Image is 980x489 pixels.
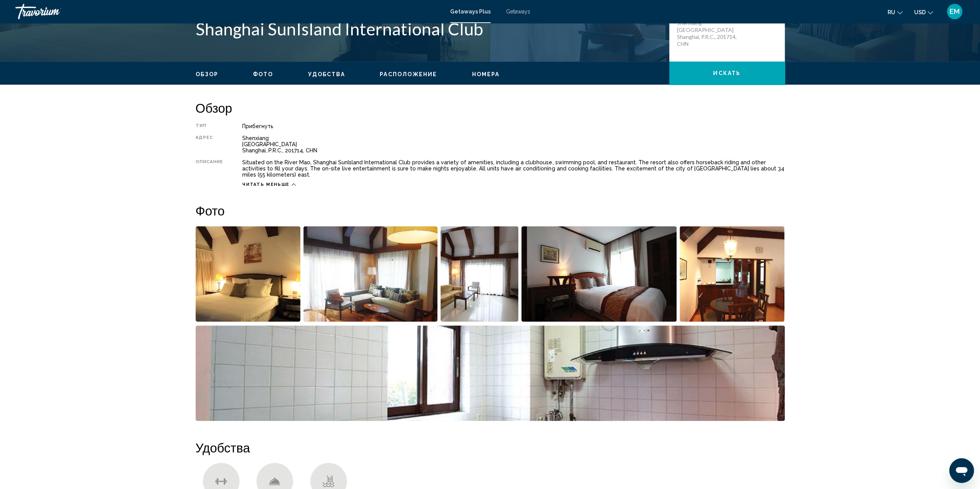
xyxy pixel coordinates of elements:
[15,4,442,19] a: Travorium
[888,9,895,15] span: ru
[196,123,223,129] div: Тип
[308,71,345,77] span: Удобства
[196,19,662,39] h1: Shanghai SunIsland International Club
[253,71,273,78] button: Фото
[914,7,933,18] button: Change currency
[888,7,903,18] button: Change language
[450,8,491,15] a: Getaways Plus
[914,9,926,15] span: USD
[949,458,974,483] iframe: Button to launch messaging window
[680,226,785,322] button: Open full-screen image slider
[196,71,219,78] button: Обзор
[196,100,785,115] h2: Обзор
[196,203,785,218] h2: Фото
[506,8,530,15] a: Getaways
[945,3,965,20] button: User Menu
[253,71,273,77] span: Фото
[242,135,784,154] div: Shenxiang [GEOGRAPHIC_DATA] Shanghai, P.R.C., 201714, CHN
[196,440,785,455] h2: Удобства
[242,159,784,178] div: Situated on the River Mao, Shanghai SunIsland International Club provides a variety of amenities,...
[242,182,295,187] button: Читать меньше
[242,123,784,129] div: Прибегнуть
[242,182,289,187] span: Читать меньше
[472,71,499,77] span: Номера
[472,71,499,78] button: Номера
[441,226,519,322] button: Open full-screen image slider
[950,8,960,15] span: EM
[196,226,301,322] button: Open full-screen image slider
[196,135,223,154] div: Адрес
[669,62,785,85] button: искать
[521,226,677,322] button: Open full-screen image slider
[303,226,437,322] button: Open full-screen image slider
[196,325,785,421] button: Open full-screen image slider
[196,71,219,77] span: Обзор
[308,71,345,78] button: Удобства
[196,159,223,178] div: Описание
[713,70,740,77] span: искать
[677,20,739,47] p: Shenxiang [GEOGRAPHIC_DATA] Shanghai, P.R.C., 201714, CHN
[380,71,437,78] button: Расположение
[380,71,437,77] span: Расположение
